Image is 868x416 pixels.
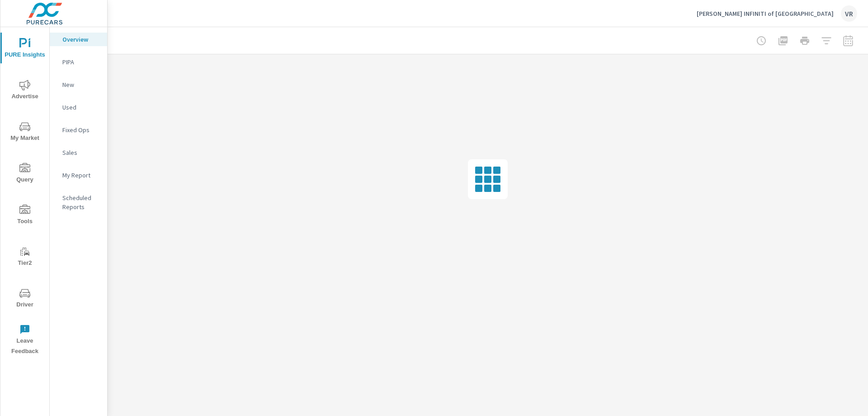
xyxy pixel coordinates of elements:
div: Overview [50,33,107,46]
p: New [62,80,100,89]
p: Used [62,103,100,112]
p: Overview [62,35,100,44]
div: Sales [50,146,107,159]
span: Driver [3,288,47,310]
span: Tier2 [3,246,47,268]
span: PURE Insights [3,38,47,60]
span: Leave Feedback [3,324,47,357]
div: Fixed Ops [50,123,107,137]
div: PIPA [50,55,107,69]
div: New [50,78,107,91]
span: My Market [3,121,47,143]
span: Tools [3,205,47,227]
p: My Report [62,171,100,180]
p: Sales [62,148,100,157]
div: nav menu [0,27,49,360]
div: Used [50,100,107,114]
div: VR [841,5,857,22]
span: Advertise [3,80,47,102]
p: Scheduled Reports [62,193,100,211]
div: Scheduled Reports [50,191,107,214]
div: My Report [50,168,107,182]
p: [PERSON_NAME] INFINITI of [GEOGRAPHIC_DATA] [697,10,834,18]
span: Query [3,163,47,185]
p: Fixed Ops [62,125,100,134]
p: PIPA [62,57,100,67]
